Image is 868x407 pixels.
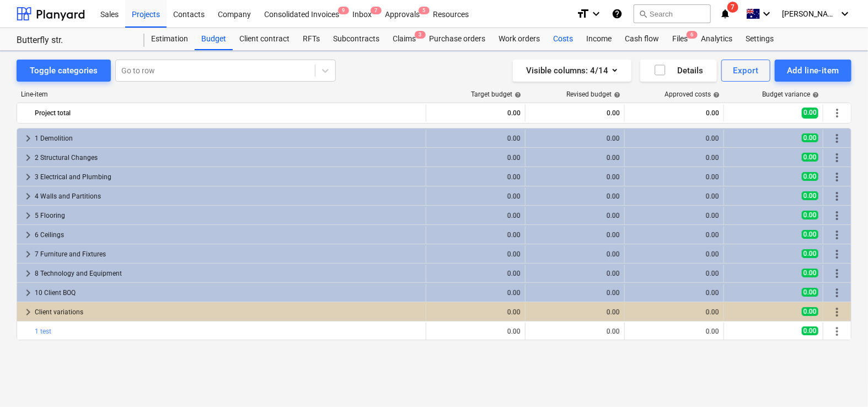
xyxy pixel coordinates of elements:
i: notifications [720,7,731,20]
div: 0.00 [431,212,521,219]
span: keyboard_arrow_right [22,306,35,319]
div: 5 Flooring [35,207,421,224]
div: 0.00 [530,135,620,142]
a: Analytics [694,28,739,50]
a: Purchase orders [422,28,492,50]
span: keyboard_arrow_right [22,151,35,164]
a: Client contract [233,28,296,50]
div: 0.00 [530,328,620,335]
a: Settings [739,28,780,50]
div: 0.00 [530,250,620,258]
span: More actions [831,190,844,203]
span: 3 [415,31,426,39]
span: More actions [831,209,844,222]
div: Butterfly str. [17,35,131,46]
div: 3 Electrical and Plumbing [35,168,421,186]
i: format_size [576,7,590,20]
div: 10 Client BOQ [35,284,421,302]
span: More actions [831,151,844,164]
div: Revised budget [566,90,620,98]
i: keyboard_arrow_down [838,7,851,20]
button: Export [721,60,771,82]
div: Visible columns : 4/14 [526,63,618,78]
div: 0.00 [629,270,719,277]
a: Claims3 [386,28,422,50]
div: Export [733,63,759,78]
span: 0.00 [802,269,818,277]
div: 0.00 [530,231,620,239]
a: Work orders [492,28,546,50]
span: 0.00 [802,307,818,316]
span: More actions [831,106,844,120]
div: 0.00 [431,250,521,258]
a: Cash flow [618,28,666,50]
div: 0.00 [629,192,719,200]
div: 0.00 [629,250,719,258]
div: Add line-item [787,63,839,78]
div: 0.00 [431,104,521,122]
a: RFTs [296,28,326,50]
div: Details [653,63,704,78]
span: 0.00 [802,326,818,335]
div: 0.00 [530,308,620,316]
div: 0.00 [431,231,521,239]
a: Costs [546,28,580,50]
div: Budget [195,28,233,50]
span: help [612,92,620,98]
div: Line-item [17,90,427,98]
span: 0.00 [802,133,818,142]
span: 7 [371,7,382,14]
span: help [512,92,521,98]
span: 0.00 [802,230,818,239]
div: Claims [386,28,422,50]
div: Budget variance [762,90,819,98]
div: 0.00 [629,328,719,335]
span: More actions [831,248,844,261]
i: Knowledge base [612,7,623,20]
div: 0.00 [530,289,620,297]
span: 6 [687,31,698,39]
span: 0.00 [802,191,818,200]
div: 0.00 [629,173,719,181]
iframe: Chat Widget [813,354,868,407]
span: 9 [338,7,349,14]
span: keyboard_arrow_right [22,248,35,261]
span: More actions [831,132,844,145]
a: Estimation [144,28,195,50]
span: keyboard_arrow_right [22,267,35,280]
span: help [711,92,720,98]
div: 0.00 [629,212,719,219]
div: 0.00 [530,270,620,277]
div: 0.00 [629,104,719,122]
span: More actions [831,267,844,280]
div: 0.00 [431,328,521,335]
div: 0.00 [431,289,521,297]
div: Toggle categories [30,63,98,78]
span: 0.00 [802,172,818,181]
div: 8 Technology and Equipment [35,265,421,282]
button: Toggle categories [17,60,111,82]
div: 4 Walls and Partitions [35,188,421,205]
i: keyboard_arrow_down [760,7,773,20]
div: 0.00 [530,173,620,181]
span: More actions [831,325,844,338]
span: More actions [831,170,844,184]
div: Project total [35,104,421,122]
a: Subcontracts [326,28,386,50]
div: 0.00 [431,308,521,316]
button: Details [640,60,717,82]
div: Files [666,28,694,50]
div: 0.00 [530,192,620,200]
div: 0.00 [629,308,719,316]
div: 0.00 [530,104,620,122]
span: [PERSON_NAME] [782,9,837,18]
span: keyboard_arrow_right [22,170,35,184]
div: Client variations [35,303,421,321]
